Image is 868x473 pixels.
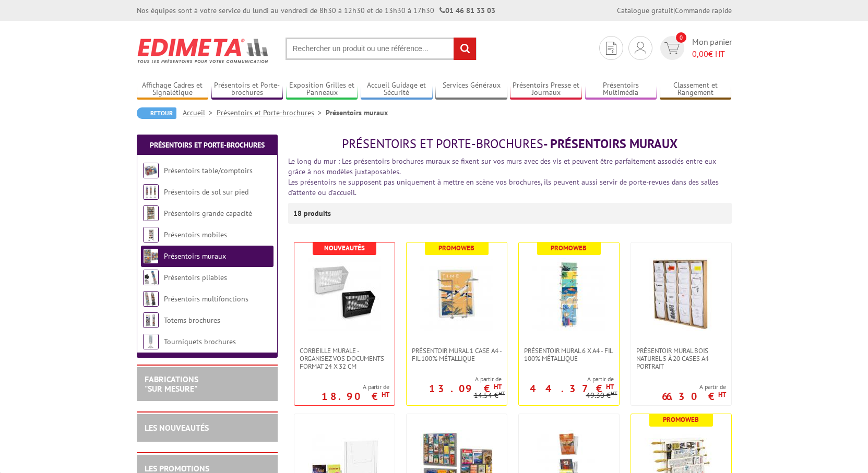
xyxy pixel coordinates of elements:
a: Présentoir Mural Bois naturel 5 à 20 cases A4 Portrait [631,347,731,370]
a: Tourniquets brochures [164,337,236,346]
img: Présentoirs table/comptoirs [143,163,159,178]
a: Présentoirs table/comptoirs [164,166,253,175]
b: Promoweb [438,244,474,252]
p: 14.54 € [474,392,505,399]
span: 0,00 [692,48,708,59]
img: devis rapide [635,42,646,54]
a: Commande rapide [675,6,732,15]
img: Présentoir mural 1 case A4 - Fil 100% métallique [420,258,493,331]
a: Présentoirs Multimédia [585,81,657,98]
a: Classement et Rangement [660,81,732,98]
a: Corbeille Murale - Organisez vos documents format 24 x 32 cm [294,347,395,370]
span: A partir de [407,375,502,383]
a: Exposition Grilles et Panneaux [286,81,358,98]
sup: HT [494,382,502,391]
a: Affichage Cadres et Signalétique [137,81,209,98]
span: Mon panier [692,36,732,60]
font: Le long du mur : Les présentoirs brochures muraux se fixent sur vos murs avec des vis et peuvent ... [288,156,716,176]
img: Présentoirs muraux [143,248,159,264]
div: | [617,5,732,16]
a: Présentoirs pliables [164,273,227,282]
sup: HT [718,390,726,399]
a: Présentoirs Presse et Journaux [510,81,582,98]
p: 13.09 € [429,385,502,392]
a: Services Généraux [435,81,507,98]
b: Promoweb [663,415,699,424]
span: A partir de [322,383,389,391]
p: 18.90 € [322,393,389,399]
img: devis rapide [606,42,616,55]
a: Accueil [183,108,217,117]
p: 66.30 € [662,393,726,399]
p: 44.37 € [530,385,614,392]
input: Rechercher un produit ou une référence... [286,38,477,60]
a: Retour [137,107,176,119]
a: Accueil Guidage et Sécurité [361,81,433,98]
sup: HT [611,390,617,397]
span: Présentoir Mural Bois naturel 5 à 20 cases A4 Portrait [636,347,726,370]
img: Présentoir Mural Bois naturel 5 à 20 cases A4 Portrait [645,258,718,331]
span: A partir de [662,383,726,391]
img: Tourniquets brochures [143,334,159,349]
b: Promoweb [551,244,587,252]
input: rechercher [454,38,476,60]
li: Présentoirs muraux [326,107,388,118]
a: Présentoir mural 6 x A4 - Fil 100% métallique [519,347,619,362]
a: Présentoir mural 1 case A4 - Fil 100% métallique [407,347,507,362]
a: Présentoirs mobiles [164,230,227,239]
a: Catalogue gratuit [617,6,673,15]
img: Corbeille Murale - Organisez vos documents format 24 x 32 cm [308,258,381,331]
a: Présentoirs grande capacité [164,209,252,218]
strong: 01 46 81 33 03 [439,6,495,15]
a: FABRICATIONS"Sur Mesure" [145,374,198,394]
span: Présentoir mural 1 case A4 - Fil 100% métallique [412,347,502,362]
img: Totems brochures [143,312,159,328]
img: Présentoir mural 6 x A4 - Fil 100% métallique [532,258,605,331]
a: LES NOUVEAUTÉS [145,422,209,433]
sup: HT [382,390,389,399]
img: Edimeta [137,31,270,70]
a: Présentoirs muraux [164,251,226,261]
div: Nos équipes sont à votre service du lundi au vendredi de 8h30 à 12h30 et de 13h30 à 17h30 [137,5,495,16]
a: Présentoirs et Porte-brochures [150,140,265,150]
a: Présentoirs et Porte-brochures [217,108,326,117]
sup: HT [606,382,614,391]
span: Présentoirs et Porte-brochures [342,136,543,152]
span: Corbeille Murale - Organisez vos documents format 24 x 32 cm [300,347,389,370]
sup: HT [498,390,505,397]
b: Nouveautés [324,244,365,252]
img: Présentoirs multifonctions [143,291,159,307]
a: Totems brochures [164,316,220,325]
h1: - Présentoirs muraux [288,137,732,151]
a: devis rapide 0 Mon panier 0,00€ HT [658,36,732,60]
span: 0 [676,32,686,43]
a: Présentoirs multifonctions [164,294,248,304]
p: 18 produits [293,203,332,224]
p: 49.30 € [586,392,617,399]
img: Présentoirs de sol sur pied [143,184,159,200]
font: Les présentoirs ne supposent pas uniquement à mettre en scène vos brochures, ils peuvent aussi se... [288,177,719,197]
a: Présentoirs de sol sur pied [164,187,248,197]
a: Présentoirs et Porte-brochures [211,81,283,98]
span: Présentoir mural 6 x A4 - Fil 100% métallique [524,347,614,362]
img: Présentoirs mobiles [143,227,159,242]
img: Présentoirs grande capacité [143,205,159,221]
img: Présentoirs pliables [143,270,159,285]
span: € HT [692,48,732,60]
span: A partir de [519,375,614,383]
img: devis rapide [664,42,680,54]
